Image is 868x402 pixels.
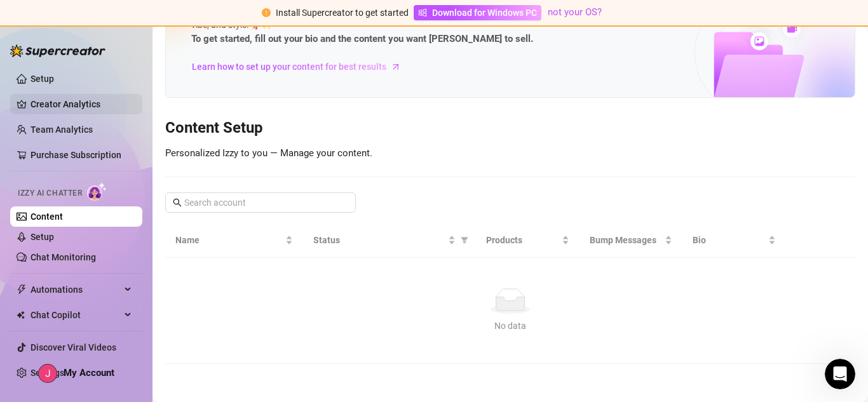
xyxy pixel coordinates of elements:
[31,211,63,222] a: Content
[87,182,107,201] img: AI Chatter
[31,252,96,262] a: Chat Monitoring
[17,311,25,319] img: Chat Copilot
[165,118,855,138] h3: Content Setup
[432,6,537,20] span: Download for Windows PC
[31,368,64,378] a: Settings
[165,147,372,159] span: Personalized Izzy to you — Manage your content.
[682,223,786,258] th: Bio
[458,231,471,250] span: filter
[548,6,602,18] a: not your OS?
[476,223,580,258] th: Products
[414,5,541,20] a: Download for Windows PC
[461,236,468,244] span: filter
[17,285,27,295] span: thunderbolt
[173,198,182,207] span: search
[165,223,303,258] th: Name
[31,305,121,325] span: Chat Copilot
[276,8,409,18] span: Install Supercreator to get started
[31,232,54,242] a: Setup
[31,342,116,352] a: Discover Viral Videos
[180,319,840,333] div: No data
[191,57,410,77] a: Learn how to set up your content for best results
[31,94,132,114] a: Creator Analytics
[590,233,663,247] span: Bump Messages
[390,60,402,73] span: arrow-right
[303,223,476,258] th: Status
[486,233,559,247] span: Products
[18,187,82,199] span: Izzy AI Chatter
[31,150,121,160] a: Purchase Subscription
[39,365,57,382] img: ACg8ocJSGsHmToOh4CVc_e9iX1vLDP-r6g9COn6JUSPOMo2NW7cc5w=s96-c
[693,233,766,247] span: Bio
[262,8,271,17] span: exclamation-circle
[418,8,427,17] span: windows
[31,124,93,135] a: Team Analytics
[10,44,105,57] img: logo-BBDzfeDw.svg
[175,233,283,247] span: Name
[31,74,54,84] a: Setup
[825,359,855,389] iframe: Intercom live chat
[64,367,114,379] span: My Account
[184,196,338,210] input: Search account
[192,60,386,74] span: Learn how to set up your content for best results
[580,223,683,258] th: Bump Messages
[313,233,445,247] span: Status
[191,33,533,44] strong: To get started, fill out your bio and the content you want [PERSON_NAME] to sell.
[31,279,121,300] span: Automations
